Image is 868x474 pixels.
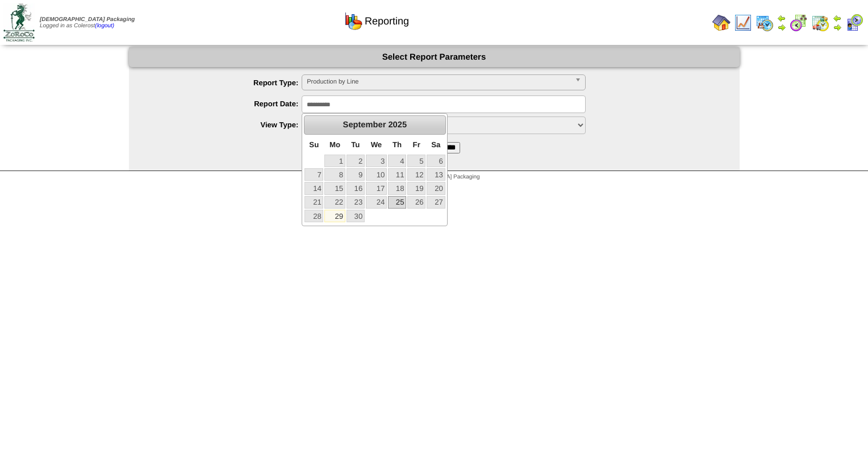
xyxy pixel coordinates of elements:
[304,168,323,181] a: 7
[324,155,345,167] a: 1
[366,155,387,167] a: 3
[347,168,365,181] a: 9
[432,120,441,129] span: Next
[833,23,842,32] img: arrowright.gif
[756,14,774,32] img: calendarprod.gif
[388,155,406,167] a: 4
[734,14,752,32] img: line_graph.gif
[427,196,445,209] a: 27
[407,196,425,209] a: 26
[95,23,114,29] a: (logout)
[304,182,323,194] a: 14
[324,210,345,222] a: 29
[712,14,731,32] img: home.gif
[365,15,409,27] span: Reporting
[790,14,808,32] img: calendarblend.gif
[307,75,570,89] span: Production by Line
[308,120,318,129] span: Prev
[366,168,387,181] a: 10
[40,16,135,23] span: [DEMOGRAPHIC_DATA] Packaging
[393,140,402,149] span: Thursday
[407,182,425,194] a: 19
[3,3,35,41] img: zoroco-logo-small.webp
[304,196,323,209] a: 21
[777,14,786,23] img: arrowleft.gif
[347,196,365,209] a: 23
[811,14,829,32] img: calendarinout.gif
[366,182,387,194] a: 17
[777,23,786,32] img: arrowright.gif
[152,99,302,108] label: Report Date:
[427,168,445,181] a: 13
[388,120,407,130] span: 2025
[429,117,444,132] a: Next
[371,140,382,149] span: Wednesday
[309,140,319,149] span: Sunday
[388,168,406,181] a: 11
[324,168,345,181] a: 8
[306,117,320,132] a: Prev
[324,196,345,209] a: 22
[324,182,345,194] a: 15
[152,120,302,129] label: View Type:
[388,182,406,194] a: 18
[347,155,365,167] a: 2
[366,196,387,209] a: 24
[833,14,842,23] img: arrowleft.gif
[427,155,445,167] a: 6
[40,16,135,29] span: Logged in as Colerost
[344,12,362,30] img: graph.gif
[407,155,425,167] a: 5
[431,140,440,149] span: Saturday
[845,14,863,32] img: calendarcustomer.gif
[413,140,420,149] span: Friday
[329,140,340,149] span: Monday
[152,78,302,87] label: Report Type:
[388,196,406,209] a: 25
[407,168,425,181] a: 12
[304,210,323,222] a: 28
[351,140,360,149] span: Tuesday
[347,182,365,194] a: 16
[129,47,740,67] div: Select Report Parameters
[343,120,386,130] span: September
[347,210,365,222] a: 30
[427,182,445,194] a: 20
